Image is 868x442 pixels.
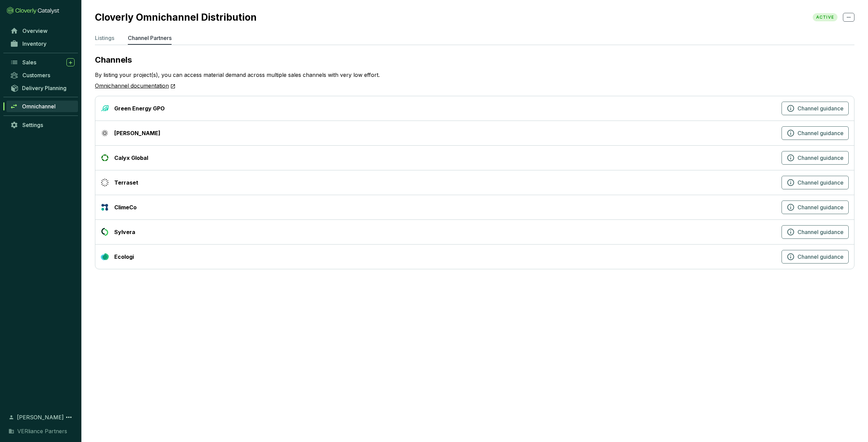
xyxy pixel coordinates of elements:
[7,82,78,93] a: Delivery Planning
[797,178,844,187] span: Channel guidance
[95,34,114,42] p: Listings
[101,253,109,261] img: Ecologi Icon
[114,228,135,236] div: Sylvera
[7,57,78,68] a: Sales
[7,38,78,49] a: Inventory
[813,13,837,21] span: ACTIVE
[22,27,47,34] span: Overview
[101,129,109,137] img: Ahya Icon
[101,203,109,211] img: ClimeCo Icon
[7,119,78,131] a: Settings
[17,427,67,435] span: VERliance Partners
[114,154,148,162] div: Calyx Global
[114,104,165,112] div: Green Energy GPO
[95,71,380,79] p: By listing your project(s), you can access material demand across multiple sales channels with ve...
[128,34,172,42] p: Channel Partners
[114,129,160,137] div: [PERSON_NAME]
[782,201,849,214] button: Channel guidance
[782,151,849,165] button: Channel guidance
[797,253,844,261] span: Channel guidance
[95,12,263,23] h2: Cloverly Omnichannel Distribution
[797,228,844,236] span: Channel guidance
[101,104,109,112] img: Green Energy GPO Icon
[114,178,138,187] div: Terraset
[95,55,854,65] p: Channels
[782,176,849,189] button: Channel guidance
[22,122,43,128] span: Settings
[7,25,78,37] a: Overview
[797,203,844,211] span: Channel guidance
[22,85,66,91] span: Delivery Planning
[114,203,137,211] div: ClimeCo
[797,154,844,162] span: Channel guidance
[782,225,849,239] button: Channel guidance
[797,104,844,112] span: Channel guidance
[6,101,78,112] a: Omnichannel
[101,178,109,187] img: Terraset Icon
[782,102,849,115] button: Channel guidance
[22,103,56,110] span: Omnichannel
[782,126,849,140] button: Channel guidance
[101,154,109,162] img: Calyx Global Icon
[101,228,109,236] img: Sylvera Icon
[95,82,176,90] a: Omnichannel documentation
[22,59,36,66] span: Sales
[782,250,849,264] button: Channel guidance
[797,129,844,137] span: Channel guidance
[17,413,64,421] span: [PERSON_NAME]
[7,69,78,81] a: Customers
[114,253,134,261] div: Ecologi
[22,72,50,79] span: Customers
[22,40,46,47] span: Inventory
